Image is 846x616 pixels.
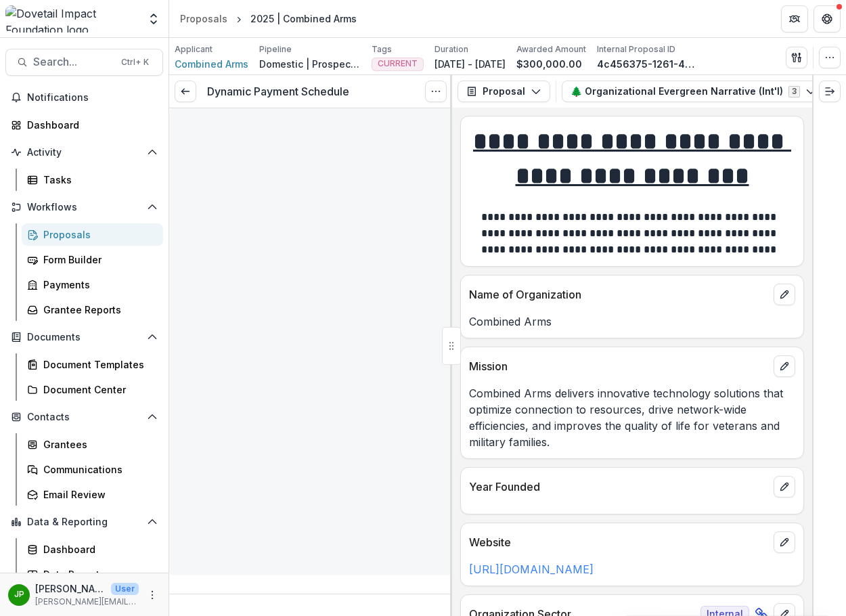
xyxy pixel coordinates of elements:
button: Notifications [5,87,163,108]
div: Data Report [43,567,152,581]
p: Website [469,534,768,550]
a: Dashboard [22,538,163,560]
p: Duration [435,43,468,56]
span: Contacts [27,412,141,423]
button: Open Data & Reporting [5,511,163,533]
div: Document Templates [43,357,152,372]
div: Communications [43,462,152,477]
div: Dashboard [43,542,152,556]
button: Open Workflows [5,196,163,218]
p: 4c456375-1261-4d85-abd4-f425e1c436af [597,57,698,71]
div: Jason Pittman [14,590,24,599]
a: [URL][DOMAIN_NAME] [469,563,594,576]
p: Mission [469,358,768,374]
a: Proposals [22,223,163,246]
div: Email Review [43,487,152,502]
div: Payments [43,278,152,292]
span: Workflows [27,202,141,213]
div: Form Builder [43,252,152,267]
p: Awarded Amount [516,43,586,56]
p: Combined Arms [469,313,795,330]
p: Tags [372,43,392,56]
a: Document Center [22,378,163,401]
button: Expand right [819,81,841,102]
button: Search... [5,49,163,76]
button: Proposal [458,81,550,102]
button: Open Activity [5,141,163,163]
button: edit [774,284,795,305]
button: Open entity switcher [144,5,163,32]
span: CURRENT [378,59,418,68]
a: Email Review [22,483,163,506]
button: Open Contacts [5,406,163,428]
button: edit [774,531,795,553]
p: Year Founded [469,479,768,495]
a: Payments [22,273,163,296]
img: Dovetail Impact Foundation logo [5,5,139,32]
a: Data Report [22,563,163,586]
a: Grantees [22,433,163,456]
span: Notifications [27,92,158,104]
p: Domestic | Prospects Pipeline [259,57,361,71]
a: Tasks [22,169,163,191]
a: Grantee Reports [22,299,163,321]
p: Combined Arms delivers innovative technology solutions that optimize connection to resources, dri... [469,385,795,450]
p: Pipeline [259,43,292,56]
button: 🌲 Organizational Evergreen Narrative (Int'l)3 [562,81,825,102]
p: User [111,583,139,595]
p: [DATE] - [DATE] [435,57,506,71]
div: Document Center [43,382,152,397]
div: Grantees [43,437,152,452]
p: [PERSON_NAME][EMAIL_ADDRESS][DOMAIN_NAME] [35,596,139,608]
div: Proposals [43,227,152,242]
button: Options [425,81,447,102]
div: Dashboard [27,118,152,132]
span: Activity [27,147,141,158]
button: edit [774,476,795,498]
span: Data & Reporting [27,516,141,528]
div: Ctrl + K [118,55,152,70]
div: Grantee Reports [43,303,152,317]
div: Tasks [43,173,152,187]
a: Communications [22,458,163,481]
button: More [144,587,160,603]
nav: breadcrumb [175,9,362,28]
a: Document Templates [22,353,163,376]
span: Search... [33,56,113,68]
button: Partners [781,5,808,32]
button: Open Documents [5,326,163,348]
a: Proposals [175,9,233,28]
a: Dashboard [5,114,163,136]
a: Combined Arms [175,57,248,71]
p: Internal Proposal ID [597,43,675,56]
p: Name of Organization [469,286,768,303]
p: $300,000.00 [516,57,582,71]
h3: Dynamic Payment Schedule [207,85,349,98]
a: Form Builder [22,248,163,271]
div: 2025 | Combined Arms [250,12,357,26]
p: [PERSON_NAME] [35,581,106,596]
span: Documents [27,332,141,343]
p: Applicant [175,43,213,56]
div: Proposals [180,12,227,26]
button: edit [774,355,795,377]
button: Get Help [814,5,841,32]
